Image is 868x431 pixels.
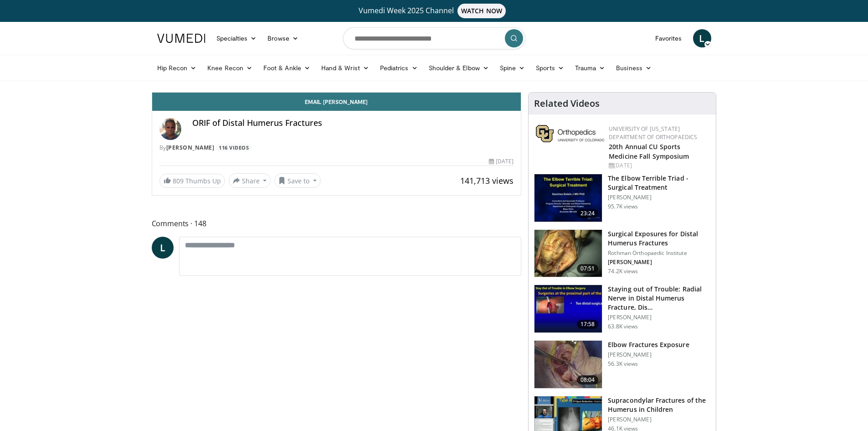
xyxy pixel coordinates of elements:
span: 23:24 [577,209,599,218]
img: 70322_0000_3.png.150x105_q85_crop-smart_upscale.jpg [534,230,602,277]
p: 63.8K views [608,323,638,330]
a: University of [US_STATE] Department of Orthopaedics [609,125,697,141]
span: WATCH NOW [457,4,506,18]
h3: The Elbow Terrible Triad - Surgical Treatment [608,174,710,192]
span: 07:51 [577,264,599,273]
a: Email [PERSON_NAME] [152,93,521,111]
a: Spine [494,59,530,77]
a: Pediatrics [375,59,423,77]
a: Hand & Wrist [316,59,375,77]
h4: ORIF of Distal Humerus Fractures [192,118,514,128]
span: 141,713 views [460,175,514,186]
p: [PERSON_NAME] [608,416,710,423]
a: Foot & Ankle [258,59,316,77]
div: [DATE] [489,157,514,166]
p: [PERSON_NAME] [608,314,710,321]
div: [DATE] [609,161,709,170]
a: Business [611,59,657,77]
h3: Elbow Fractures Exposure [608,340,689,349]
h3: Staying out of Trouble: Radial Nerve in Distal Humerus Fracture, Dis… [608,285,710,312]
img: 355603a8-37da-49b6-856f-e00d7e9307d3.png.150x105_q85_autocrop_double_scale_upscale_version-0.2.png [536,125,604,142]
h3: Supracondylar Fractures of the Humerus in Children [608,396,710,414]
p: [PERSON_NAME] [608,259,710,266]
img: Avatar [159,118,181,140]
a: 17:58 Staying out of Trouble: Radial Nerve in Distal Humerus Fracture, Dis… [PERSON_NAME] 63.8K v... [534,285,710,333]
a: Favorites [650,29,688,47]
a: Trauma [570,59,611,77]
a: Vumedi Week 2025 ChannelWATCH NOW [159,4,710,18]
a: Browse [262,29,304,47]
a: 20th Annual CU Sports Medicine Fall Symposium [609,142,689,161]
img: heCDP4pTuni5z6vX4xMDoxOjBrO-I4W8_11.150x105_q85_crop-smart_upscale.jpg [534,341,602,388]
button: Save to [274,173,321,188]
span: Comments 148 [152,218,522,229]
img: 162531_0000_1.png.150x105_q85_crop-smart_upscale.jpg [534,174,602,222]
h3: Surgical Exposures for Distal Humerus Fractures [608,229,710,248]
span: 08:04 [577,375,599,384]
a: 23:24 The Elbow Terrible Triad - Surgical Treatment [PERSON_NAME] 95.7K views [534,174,710,222]
h4: Related Videos [534,98,600,109]
p: [PERSON_NAME] [608,351,689,358]
a: L [152,237,174,259]
button: Share [229,173,271,188]
a: Shoulder & Elbow [423,59,494,77]
input: Search topics, interventions [343,27,525,49]
span: 809 [173,177,184,185]
span: 17:58 [577,320,599,329]
a: Specialties [211,29,262,47]
a: [PERSON_NAME] [166,144,215,151]
p: 56.3K views [608,360,638,368]
a: 07:51 Surgical Exposures for Distal Humerus Fractures Rothman Orthopaedic Institute [PERSON_NAME]... [534,229,710,278]
a: 116 Videos [216,144,252,151]
p: Rothman Orthopaedic Institute [608,249,710,257]
div: By [159,144,514,152]
p: 95.7K views [608,203,638,210]
a: Sports [530,59,570,77]
a: L [693,29,711,47]
a: Knee Recon [202,59,258,77]
p: 74.2K views [608,268,638,275]
img: Q2xRg7exoPLTwO8X4xMDoxOjB1O8AjAz_1.150x105_q85_crop-smart_upscale.jpg [534,285,602,332]
p: [PERSON_NAME] [608,194,710,201]
a: Hip Recon [152,59,202,77]
a: 08:04 Elbow Fractures Exposure [PERSON_NAME] 56.3K views [534,340,710,389]
img: VuMedi Logo [157,34,205,43]
a: 809 Thumbs Up [159,174,225,188]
